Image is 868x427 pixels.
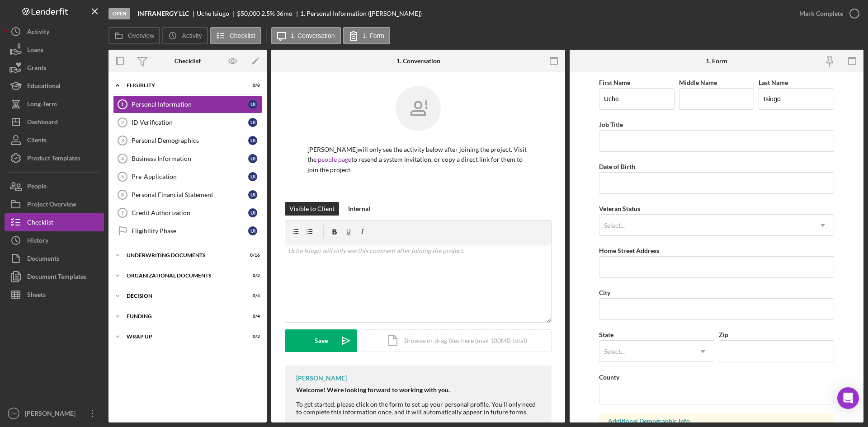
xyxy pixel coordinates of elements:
div: Checklist [27,213,53,234]
button: Overview [108,27,160,44]
label: Date of Birth [599,163,635,170]
tspan: 1 [121,102,124,107]
div: Documents [27,249,59,270]
strong: Welcome! We're looking forward to working with you. [296,386,450,394]
label: 1. Form [363,32,384,39]
tspan: 3 [121,138,124,143]
a: Project Overview [5,195,104,213]
button: Clients [5,131,104,149]
a: Dashboard [5,113,104,131]
a: people page [318,155,351,163]
div: Mark Complete [799,5,843,23]
tspan: 2 [121,120,124,125]
div: Loans [27,41,43,61]
div: ID Verification [132,119,248,126]
div: [PERSON_NAME] [23,404,81,425]
a: 3Personal DemographicsUI [113,131,262,150]
a: 7Credit AuthorizationUI [113,204,262,222]
tspan: 4 [121,156,124,161]
button: 1. Conversation [271,27,341,44]
div: Personal Financial Statement [132,191,248,198]
a: History [5,231,104,249]
label: Activity [182,32,202,39]
div: U I [248,226,257,235]
div: Funding [127,314,237,319]
div: Select... [604,222,625,229]
button: Documents [5,249,104,267]
tspan: 5 [121,174,124,179]
div: Educational [27,77,61,97]
div: Personal Information [132,101,248,108]
div: Open [108,8,130,19]
button: 1. Form [343,27,390,44]
div: Activity [27,23,49,43]
div: [PERSON_NAME] [296,375,347,382]
button: Internal [344,202,375,216]
div: Document Templates [27,267,86,288]
label: 1. Conversation [291,32,335,39]
div: Sheets [27,286,46,306]
div: Checklist [175,57,201,65]
div: Pre-Application [132,173,248,180]
div: Project Overview [27,195,76,216]
a: 1Personal InformationUI [113,95,262,113]
div: 0 / 2 [244,273,260,278]
a: Loans [5,41,104,59]
label: County [599,373,619,381]
div: Grants [27,59,46,79]
button: Grants [5,59,104,77]
div: Eligiblity [127,83,237,88]
button: Document Templates [5,267,104,286]
b: INFRANERGY LLC [137,10,189,17]
div: Decision [127,293,237,299]
a: 2ID VerificationUI [113,113,262,131]
div: 0 / 4 [244,314,260,319]
label: Middle Name [679,79,717,86]
button: People [5,177,104,195]
div: U I [248,172,257,181]
div: U I [248,136,257,145]
div: Internal [348,202,370,216]
button: Activity [162,27,208,44]
button: Checklist [210,27,261,44]
div: Organizational Documents [127,273,237,278]
a: Sheets [5,286,104,304]
a: 6Personal Financial StatementUI [113,186,262,204]
div: Select... [604,348,625,355]
tspan: 7 [121,210,124,216]
div: Product Templates [27,149,80,169]
div: Wrap up [127,334,237,339]
label: First Name [599,79,630,86]
label: Zip [719,331,728,338]
div: Additional Demographic Info [608,418,825,425]
div: U I [248,208,257,217]
label: Overview [128,32,154,39]
div: People [27,177,47,197]
div: U I [248,100,257,109]
button: Product Templates [5,149,104,167]
label: Job Title [599,121,623,128]
div: U I [248,154,257,163]
div: Save [315,329,328,352]
button: Save [285,329,357,352]
label: Last Name [759,79,788,86]
div: Clients [27,131,47,151]
button: Educational [5,77,104,95]
a: Long-Term [5,95,104,113]
button: Checklist [5,213,104,231]
p: [PERSON_NAME] will only see the activity below after joining the project. Visit the to resend a s... [307,145,529,175]
div: Eligibility Phase [132,227,248,235]
label: Home Street Address [599,247,659,254]
div: Dashboard [27,113,58,133]
button: Activity [5,23,104,41]
div: Long-Term [27,95,57,115]
a: 4Business InformationUI [113,150,262,168]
